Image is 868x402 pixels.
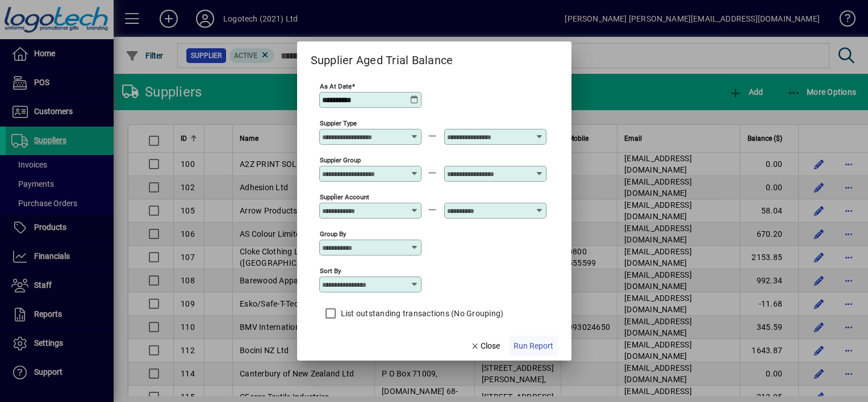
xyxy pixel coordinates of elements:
span: Run Report [514,340,553,352]
label: List outstanding transactions (No Grouping) [339,308,504,319]
mat-label: Supplier Account [320,193,369,201]
mat-label: Suppier Type [320,119,357,127]
button: Run Report [509,336,558,356]
mat-label: Suppier Group [320,156,361,164]
button: Close [466,336,504,356]
mat-label: Sort by [320,267,341,275]
mat-label: As at Date [320,82,352,90]
span: Close [470,340,500,352]
h2: Supplier Aged Trial Balance [297,41,467,69]
mat-label: Group by [320,230,346,238]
